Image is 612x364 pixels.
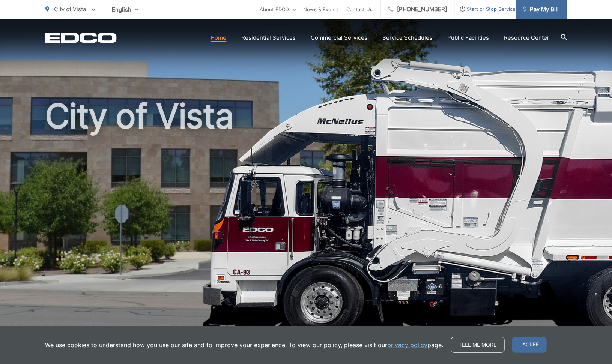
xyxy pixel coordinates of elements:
a: Public Facilities [448,33,489,42]
a: Contact Us [347,5,373,14]
a: News & Events [304,5,339,14]
p: We use cookies to understand how you use our site and to improve your experience. To view our pol... [45,340,444,349]
a: Home [211,33,227,42]
a: Service Schedules [383,33,433,42]
a: privacy policy [388,340,428,349]
a: About EDCO [260,5,296,14]
a: EDCD logo. Return to the homepage. [45,33,117,43]
a: Residential Services [242,33,296,42]
span: Pay My Bill [523,5,559,14]
a: Tell me more [451,337,505,353]
span: City of Vista [54,6,86,13]
span: English [107,3,144,16]
a: Resource Center [504,33,550,42]
h1: City of Vista [45,97,567,335]
a: Commercial Services [311,33,368,42]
